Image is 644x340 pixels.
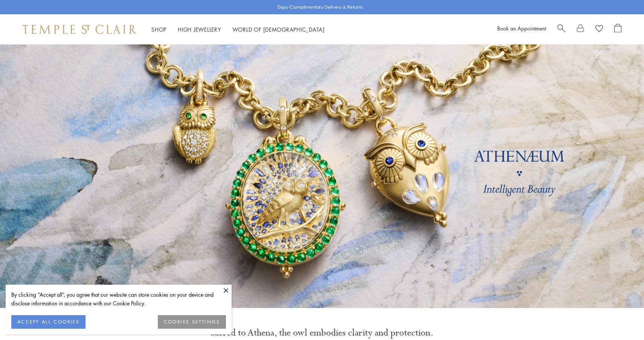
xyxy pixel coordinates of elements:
a: Search [557,24,565,35]
a: ShopShop [151,26,166,33]
img: Temple St. Clair [23,25,136,34]
nav: Main navigation [151,25,325,34]
a: High JewelleryHigh Jewellery [178,26,221,33]
iframe: Gorgias live chat messenger [606,305,636,332]
a: Book an Appointment [497,24,546,32]
a: Open Shopping Bag [614,24,621,35]
div: By clicking “Accept all”, you agree that our website can store cookies on your device and disclos... [11,290,226,308]
p: Enjoy Complimentary Delivery & Returns [278,3,363,11]
a: View Wishlist [595,24,603,35]
button: COOKIES SETTINGS [158,315,226,329]
a: World of [DEMOGRAPHIC_DATA]World of [DEMOGRAPHIC_DATA] [232,26,325,33]
button: ACCEPT ALL COOKIES [11,315,85,329]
